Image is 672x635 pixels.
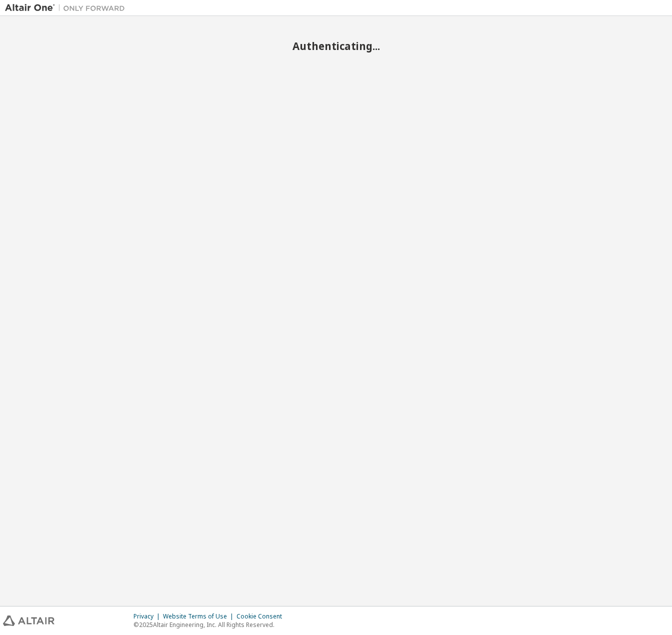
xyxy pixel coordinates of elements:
div: Website Terms of Use [163,612,236,620]
h2: Authenticating... [5,39,667,52]
div: Cookie Consent [236,612,288,620]
img: altair_logo.svg [3,615,54,626]
div: Privacy [133,612,163,620]
img: Altair One [5,3,130,13]
p: © 2025 Altair Engineering, Inc. All Rights Reserved. [133,620,288,629]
